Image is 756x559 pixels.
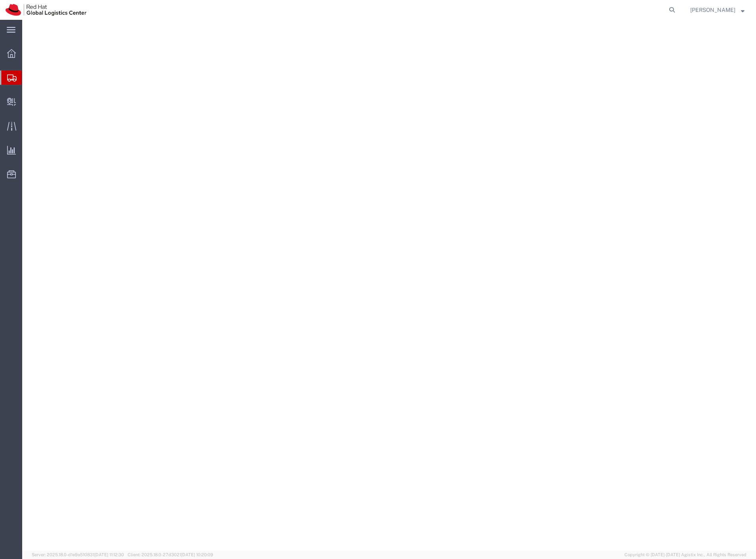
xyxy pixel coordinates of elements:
[32,552,124,557] span: Server: 2025.18.0-d1e9a510831
[181,552,213,557] span: [DATE] 10:20:09
[690,6,735,14] span: Filip Lizuch
[22,20,756,551] iframe: FS Legacy Container
[128,552,213,557] span: Client: 2025.18.0-27d3021
[624,551,746,558] span: Copyright © [DATE]-[DATE] Agistix Inc., All Rights Reserved
[94,552,124,557] span: [DATE] 11:12:30
[690,5,745,15] button: [PERSON_NAME]
[6,4,86,16] img: logo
